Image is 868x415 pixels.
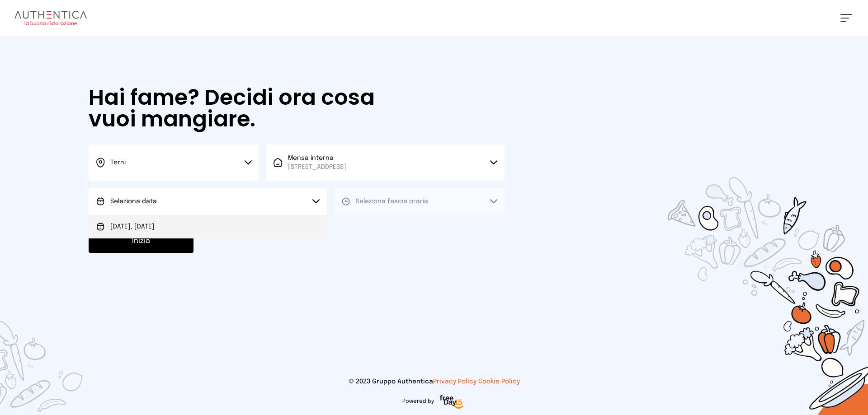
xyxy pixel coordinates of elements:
button: Seleziona fascia oraria [334,188,505,215]
span: Seleziona fascia oraria [356,198,428,205]
img: logo-freeday.3e08031.png [438,393,466,411]
a: Cookie Policy [478,378,520,385]
span: Seleziona data [110,198,157,205]
button: Inizia [89,229,193,253]
p: © 2023 Gruppo Authentica [14,377,854,386]
span: [DATE], [DATE] [110,222,155,231]
a: Privacy Policy [433,378,476,385]
button: Seleziona data [89,188,327,215]
span: Powered by [402,398,434,405]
